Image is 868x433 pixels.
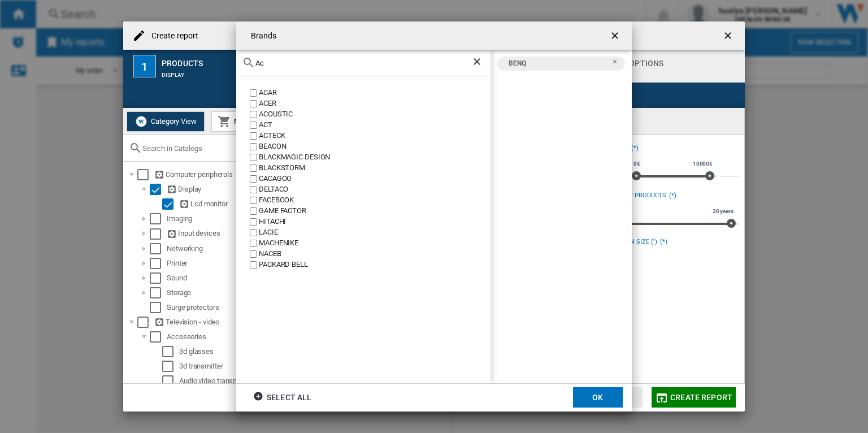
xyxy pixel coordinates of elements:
[503,57,611,71] div: BENQ
[259,141,491,152] div: BEACON
[250,175,257,183] input: value.title
[250,218,257,226] input: value.title
[250,143,257,150] input: value.title
[250,207,257,215] input: value.title
[259,88,491,98] div: ACAR
[250,186,257,193] input: value.title
[250,240,257,247] input: value.title
[259,259,491,270] div: PACKARD BELL
[259,174,491,184] div: CACAGOO
[250,122,257,129] input: value.title
[250,89,257,97] input: value.title
[259,227,491,238] div: LACIE
[259,238,491,249] div: MACHENIKE
[245,31,277,42] h4: Brands
[259,152,491,163] div: BLACKMAGIC DESIGN
[259,249,491,259] div: NACEB
[250,261,257,269] input: value.title
[250,100,257,107] input: value.title
[573,387,623,408] button: OK
[609,30,623,44] ng-md-icon: getI18NText('BUTTONS.CLOSE_DIALOG')
[250,229,257,236] input: value.title
[259,216,491,227] div: HITACHI
[250,197,257,204] input: value.title
[605,24,627,47] button: getI18NText('BUTTONS.CLOSE_DIALOG')
[250,164,257,172] input: value.title
[471,56,485,70] ng-md-icon: Clear search
[259,131,491,141] div: ACTECK
[611,58,625,72] ng-md-icon: Remove
[250,132,257,140] input: value.title
[259,120,491,131] div: ACT
[259,109,491,120] div: ACOUSTIC
[253,387,311,408] div: Select all
[259,206,491,216] div: GAME FACTOR
[259,98,491,109] div: ACER
[250,154,257,161] input: value.title
[259,184,491,195] div: DELTACO
[250,250,257,258] input: value.title
[255,59,471,67] input: Search
[259,195,491,206] div: FACEBOOK
[259,163,491,174] div: BLACKSTORM
[250,387,315,408] button: Select all
[250,111,257,118] input: value.title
